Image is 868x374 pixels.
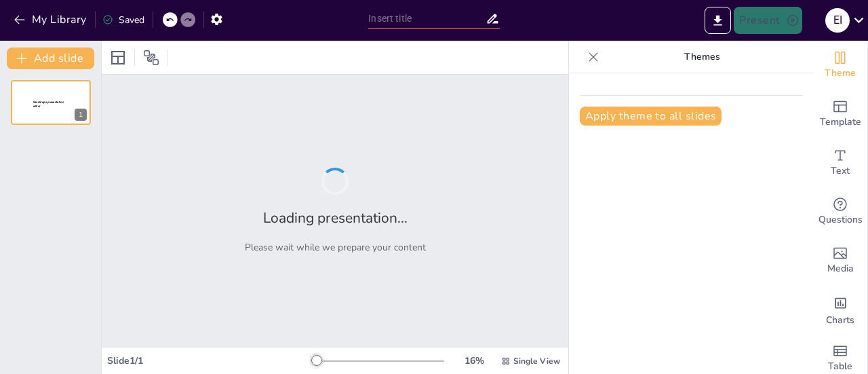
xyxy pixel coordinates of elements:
div: 16 % [458,354,490,367]
span: Theme [825,66,856,81]
span: Table [828,359,852,374]
div: E I [825,8,850,33]
span: Single View [513,356,560,367]
span: Media [827,261,854,276]
button: Apply theme to all slides [580,107,722,126]
span: Charts [826,313,854,328]
span: Sendsteps presentation editor [33,100,64,108]
button: Present [734,7,802,34]
button: My Library [10,9,92,31]
div: Get real-time input from your audience [813,187,867,236]
button: E I [825,7,850,34]
div: Layout [107,47,129,69]
button: Add slide [7,48,94,69]
button: Export to PowerPoint [705,7,731,34]
span: Template [820,115,861,130]
div: 1 [11,80,91,125]
div: Saved [102,14,144,26]
div: Add ready made slides [813,90,867,138]
span: Position [143,50,159,66]
div: Add images, graphics, shapes or video [813,236,867,285]
input: Insert title [368,9,485,29]
p: Please wait while we prepare your content [245,241,426,254]
h2: Loading presentation... [263,208,408,227]
p: Themes [604,41,800,73]
span: Questions [818,212,863,227]
div: Change the overall theme [813,41,867,90]
div: Slide 1 / 1 [107,354,314,367]
div: Add text boxes [813,138,867,187]
span: Text [831,164,850,179]
div: 1 [75,109,87,121]
div: Add charts and graphs [813,285,867,334]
